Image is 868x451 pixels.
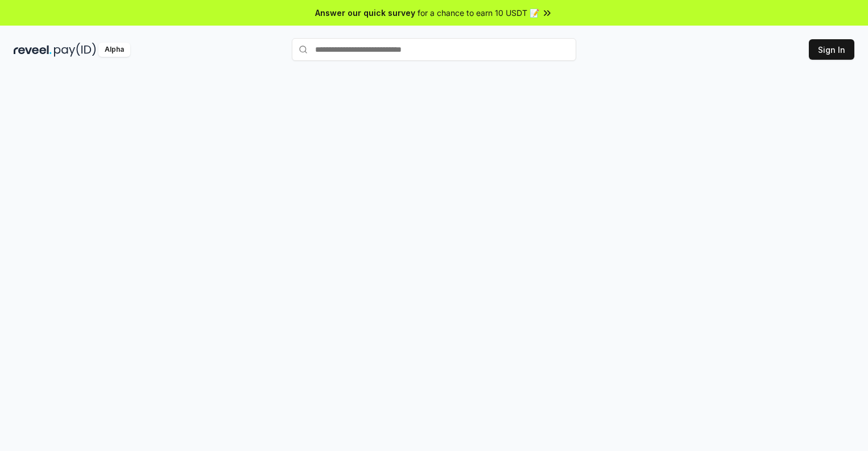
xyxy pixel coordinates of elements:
[14,43,52,57] img: reveel_dark
[98,43,130,57] div: Alpha
[809,39,854,60] button: Sign In
[315,7,415,19] span: Answer our quick survey
[418,7,539,19] span: for a chance to earn 10 USDT 📝
[54,43,96,57] img: pay_id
